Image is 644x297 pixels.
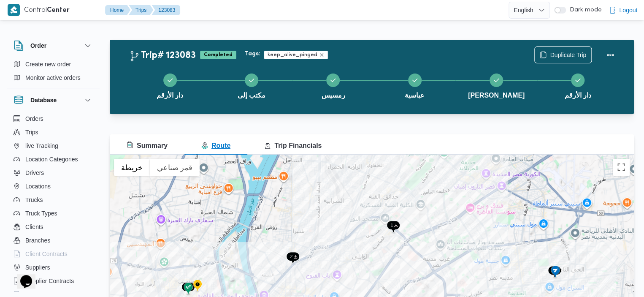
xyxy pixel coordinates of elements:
span: Summary [127,142,168,149]
button: عرض خريطة الشارع [114,159,150,176]
span: Create new order [25,59,71,69]
span: Drivers [25,168,44,178]
button: Clients [10,220,96,234]
button: Suppliers [10,261,96,274]
button: 123083 [152,5,180,15]
svg: Step 4 is complete [411,77,418,84]
b: Completed [204,52,233,57]
span: Branches [25,235,50,245]
span: Client Contracts [25,249,68,259]
button: Order [14,41,93,51]
button: Create new order [10,57,96,71]
span: [PERSON_NAME] [468,90,525,101]
b: Center [47,7,70,14]
span: Location Categories [25,154,78,164]
span: Logout [619,5,637,15]
span: Dark mode [566,7,601,14]
button: Logout [606,2,641,19]
span: دار الأرقم [565,90,591,101]
button: Monitor active orders [10,71,96,84]
svg: Step 5 is complete [493,77,500,84]
h3: Order [30,41,46,51]
button: Branches [10,234,96,247]
span: مكتب إلى [238,90,265,101]
button: Location Categories [10,153,96,166]
h3: Database [30,95,57,105]
span: دار الأرقم [157,90,183,101]
span: Route [201,142,230,149]
button: Trips [10,125,96,139]
button: Client Contracts [10,247,96,261]
button: مكتب إلى [211,63,292,107]
span: Completed [200,51,236,59]
button: Supplier Contracts [10,274,96,288]
button: Remove trip tag [319,52,324,57]
h2: Trip# 123083 [129,50,196,61]
button: دار الأرقم [537,63,619,107]
span: Supplier Contracts [25,276,74,286]
button: Locations [10,180,96,193]
span: Clients [25,222,43,232]
svg: Step 6 is complete [574,77,581,84]
span: keep_alive_pinged [264,51,328,59]
button: Actions [602,46,619,63]
span: Suppliers [25,262,50,272]
button: Trips [129,5,153,15]
span: Duplicate Trip [550,50,586,60]
iframe: chat widget [8,263,35,289]
button: Orders [10,112,96,125]
span: keep_alive_pinged [268,51,317,59]
span: Orders [25,114,43,124]
svg: Step 1 is complete [167,77,173,84]
img: X8yXhbKr1z7QwAAAABJRU5ErkJggg== [8,4,20,16]
span: live Tracking [25,141,58,151]
div: Database [7,112,100,295]
span: Trip Financials [264,142,322,149]
button: [PERSON_NAME] [455,63,537,107]
svg: Step 3 is complete [330,77,336,84]
button: live Tracking [10,139,96,153]
button: عرض صور القمر الصناعي [150,159,200,176]
button: رمسيس [292,63,374,107]
span: رمسيس [321,90,345,101]
svg: Step 2 is complete [248,77,255,84]
button: Truck Types [10,207,96,220]
button: عباسية [374,63,455,107]
span: Locations [25,181,51,191]
button: Duplicate Trip [534,46,592,63]
button: تبديل إلى العرض ملء الشاشة [613,159,630,176]
button: Trucks [10,193,96,207]
button: Home [105,5,130,15]
span: Monitor active orders [25,73,81,83]
button: Drivers [10,166,96,180]
span: Trips [25,127,38,137]
span: عباسية [405,90,425,101]
button: دار الأرقم [129,63,211,107]
span: Trucks [25,195,43,205]
div: Order [7,57,100,88]
span: Truck Types [25,208,57,218]
button: Database [14,95,93,105]
b: Tags: [245,51,260,57]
